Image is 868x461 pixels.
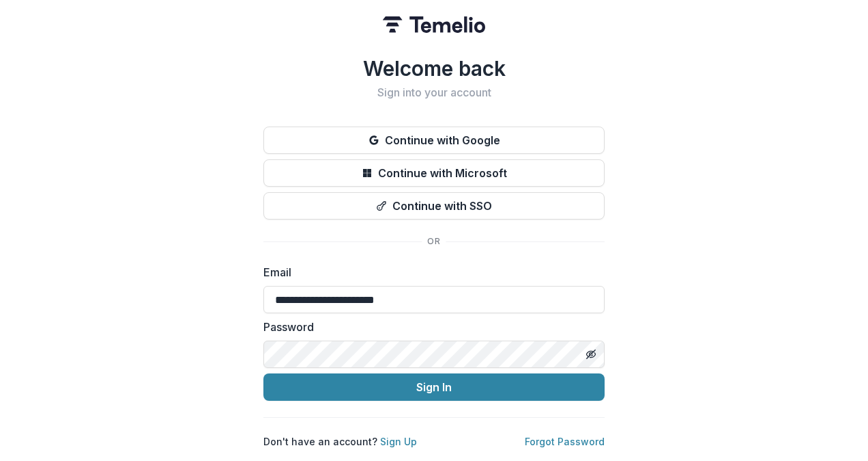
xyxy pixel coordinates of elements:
[580,343,602,365] button: Toggle password visibility
[263,434,417,449] p: Don't have an account?
[263,264,596,280] label: Email
[263,319,596,335] label: Password
[380,436,417,447] a: Sign Up
[263,159,605,187] button: Continue with Microsoft
[263,56,605,81] h1: Welcome back
[263,192,605,220] button: Continue with SSO
[263,86,605,99] h2: Sign into your account
[263,127,605,154] button: Continue with Google
[263,373,605,401] button: Sign In
[525,436,605,447] a: Forgot Password
[383,16,485,33] img: Temelio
